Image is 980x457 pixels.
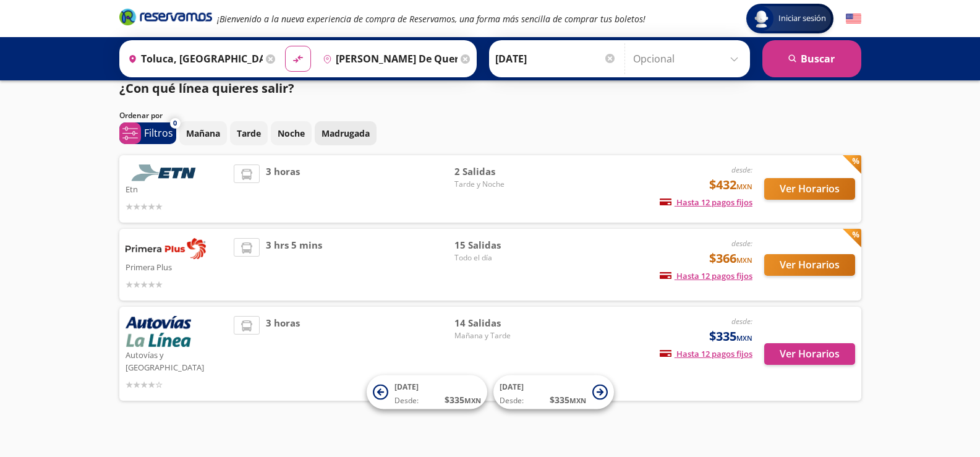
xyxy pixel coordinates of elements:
[119,122,176,144] button: 0Filtros
[736,182,752,191] small: MXN
[773,12,831,25] span: Iniciar sesión
[493,375,614,409] button: [DATE]Desde:$335MXN
[119,79,294,98] p: ¿Con qué línea quieres salir?
[271,121,312,145] button: Noche
[266,316,300,391] span: 3 horas
[119,7,212,26] i: Brand Logo
[173,118,177,129] span: 0
[495,43,616,74] input: Elegir Fecha
[315,121,377,145] button: Madrugada
[731,316,752,327] em: desde:
[367,375,487,409] button: [DATE]Desde:$335MXN
[454,238,541,252] span: 15 Salidas
[731,164,752,175] em: desde:
[454,179,541,190] span: Tarde y Noche
[464,396,481,405] small: MXN
[764,254,855,276] button: Ver Horarios
[126,347,228,374] p: Autovías y [GEOGRAPHIC_DATA]
[144,126,173,140] p: Filtros
[660,197,752,208] span: Hasta 12 pagos fijos
[709,176,752,194] span: $432
[237,127,261,140] p: Tarde
[445,393,481,406] span: $ 335
[266,238,322,291] span: 3 hrs 5 mins
[126,181,228,196] p: Etn
[119,7,212,30] a: Brand Logo
[660,270,752,281] span: Hasta 12 pagos fijos
[709,327,752,346] span: $335
[500,382,524,392] span: [DATE]
[660,348,752,359] span: Hasta 12 pagos fijos
[123,43,263,74] input: Buscar Origen
[454,252,541,263] span: Todo el día
[709,249,752,268] span: $366
[126,164,206,181] img: Etn
[500,395,524,406] span: Desde:
[846,11,861,27] button: English
[230,121,268,145] button: Tarde
[569,396,586,405] small: MXN
[736,333,752,343] small: MXN
[318,43,458,74] input: Buscar Destino
[126,259,228,274] p: Primera Plus
[633,43,744,74] input: Opcional
[454,164,541,179] span: 2 Salidas
[454,316,541,330] span: 14 Salidas
[550,393,586,406] span: $ 335
[278,127,305,140] p: Noche
[266,164,300,213] span: 3 horas
[179,121,227,145] button: Mañana
[119,110,163,121] p: Ordenar por
[394,395,419,406] span: Desde:
[217,13,646,25] em: ¡Bienvenido a la nueva experiencia de compra de Reservamos, una forma más sencilla de comprar tus...
[126,316,191,347] img: Autovías y La Línea
[736,255,752,265] small: MXN
[731,238,752,249] em: desde:
[762,40,861,77] button: Buscar
[454,330,541,341] span: Mañana y Tarde
[126,238,206,259] img: Primera Plus
[764,343,855,365] button: Ver Horarios
[322,127,370,140] p: Madrugada
[394,382,419,392] span: [DATE]
[186,127,220,140] p: Mañana
[764,178,855,200] button: Ver Horarios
